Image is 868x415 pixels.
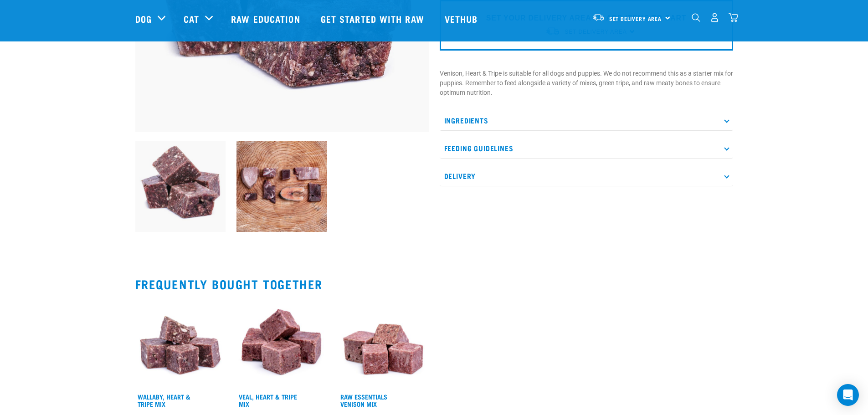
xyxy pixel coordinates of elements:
[138,395,190,405] a: Wallaby, Heart & Tripe Mix
[135,277,733,291] h2: Frequently bought together
[436,0,489,37] a: Vethub
[609,17,662,20] span: Set Delivery Area
[135,298,226,389] img: 1174 Wallaby Heart Tripe Mix 01
[312,0,436,37] a: Get started with Raw
[340,395,387,405] a: Raw Essentials Venison Mix
[440,166,733,186] p: Delivery
[592,13,605,21] img: van-moving.png
[239,395,297,405] a: Veal, Heart & Tripe Mix
[440,110,733,131] p: Ingredients
[440,69,733,97] p: Venison, Heart & Tripe is suitable for all dogs and puppies. We do not recommend this as a starte...
[135,12,152,26] a: Dog
[236,298,327,389] img: Cubes
[729,13,738,22] img: home-icon@2x.png
[710,13,719,22] img: user.png
[222,0,311,37] a: Raw Education
[837,384,859,406] div: Open Intercom Messenger
[692,13,700,22] img: home-icon-1@2x.png
[184,12,199,26] a: Cat
[135,141,226,232] img: 1171 Venison Heart Tripe Mix 01
[440,138,733,159] p: Feeding Guidelines
[236,141,327,232] img: Assortment of Raw Essentials Ingredients Including, Fillets Of Goat, Venison, Wallaby, Salmon, An...
[338,298,429,389] img: 1113 RE Venison Mix 01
